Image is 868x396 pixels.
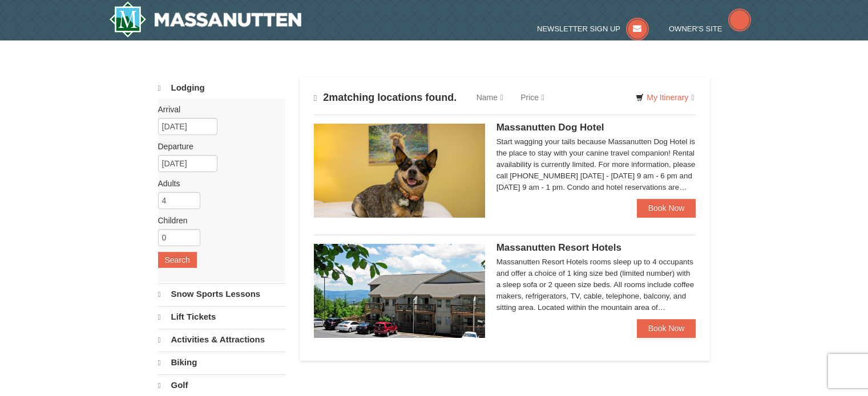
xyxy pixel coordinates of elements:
button: Search [158,252,197,268]
a: Lift Tickets [158,306,285,328]
a: Newsletter Sign Up [537,25,649,33]
label: Children [158,215,277,226]
a: Snow Sports Lessons [158,283,285,305]
img: Massanutten Resort Logo [109,1,302,38]
a: Activities & Attractions [158,329,285,350]
a: My Itinerary [628,89,701,106]
a: Owner's Site [669,25,751,33]
span: Newsletter Sign Up [537,25,620,33]
span: Massanutten Resort Hotels [496,242,621,253]
a: Book Now [637,199,696,217]
label: Departure [158,141,277,152]
a: Golf [158,374,285,396]
a: Massanutten Resort [109,1,302,38]
span: Owner's Site [669,25,722,33]
img: 27428181-5-81c892a3.jpg [314,124,485,217]
a: Lodging [158,77,285,99]
a: Price [512,86,553,109]
div: Start wagging your tails because Massanutten Dog Hotel is the place to stay with your canine trav... [496,136,696,193]
span: Massanutten Dog Hotel [496,122,604,133]
img: 19219026-1-e3b4ac8e.jpg [314,244,485,337]
a: Biking [158,352,285,373]
a: Name [468,86,512,109]
a: Book Now [637,319,696,337]
label: Adults [158,178,277,189]
div: Massanutten Resort Hotels rooms sleep up to 4 occupants and offer a choice of 1 king size bed (li... [496,256,696,313]
label: Arrival [158,104,277,115]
